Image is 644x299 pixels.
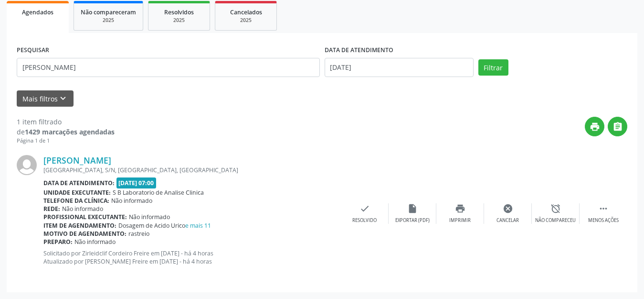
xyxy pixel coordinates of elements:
p: Solicitado por Zirleidclif Cordeiro Freire em [DATE] - há 4 horas Atualizado por [PERSON_NAME] Fr... [43,249,341,266]
b: Profissional executante: [43,213,127,221]
i: print [455,203,465,214]
b: Telefone da clínica: [43,197,109,205]
img: img [17,155,37,175]
i: keyboard_arrow_down [58,93,68,104]
div: Não compareceu [535,217,576,224]
i: insert_drive_file [407,203,418,214]
i:  [612,122,623,132]
a: e mais 11 [185,221,211,230]
b: Data de atendimento: [43,179,115,187]
span: Não informado [111,197,152,205]
div: Exportar (PDF) [395,217,430,224]
i:  [598,203,609,214]
strong: 1429 marcações agendadas [25,127,115,136]
span: S B Laboratorio de Analise Clinica [113,188,204,197]
div: 1 item filtrado [17,117,115,127]
i: print [590,122,600,132]
b: Item de agendamento: [43,221,116,230]
b: Rede: [43,205,60,213]
span: Cancelados [230,8,262,16]
b: Preparo: [43,238,73,246]
button: Mais filtroskeyboard_arrow_down [17,90,74,107]
a: [PERSON_NAME] [43,155,111,166]
label: PESQUISAR [17,43,49,58]
span: Resolvidos [164,8,194,16]
button:  [608,117,627,136]
i: check [359,203,370,214]
span: [DATE] 07:00 [116,177,157,188]
span: Dosagem de Acido Urico [118,221,211,230]
input: Nome, CNS [17,58,320,77]
label: DATA DE ATENDIMENTO [325,43,393,58]
span: Não compareceram [81,8,136,16]
b: Motivo de agendamento: [43,230,127,238]
div: Cancelar [496,217,519,224]
span: Não informado [129,213,170,221]
button: Filtrar [478,59,508,76]
div: Página 1 de 1 [17,137,115,145]
div: 2025 [222,17,270,24]
i: cancel [503,203,513,214]
div: 2025 [81,17,136,24]
div: Menos ações [588,217,619,224]
div: de [17,127,115,137]
b: Unidade executante: [43,188,111,197]
span: rastreio [128,230,149,238]
div: [GEOGRAPHIC_DATA], S/N, [GEOGRAPHIC_DATA], [GEOGRAPHIC_DATA] [43,166,341,174]
div: Resolvido [352,217,377,224]
button: print [585,117,604,136]
span: Não informado [74,238,116,246]
span: Não informado [62,205,103,213]
div: 2025 [155,17,203,24]
span: Agendados [22,8,53,16]
i: alarm_off [550,203,561,214]
input: Selecione um intervalo [325,58,474,77]
div: Imprimir [449,217,471,224]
